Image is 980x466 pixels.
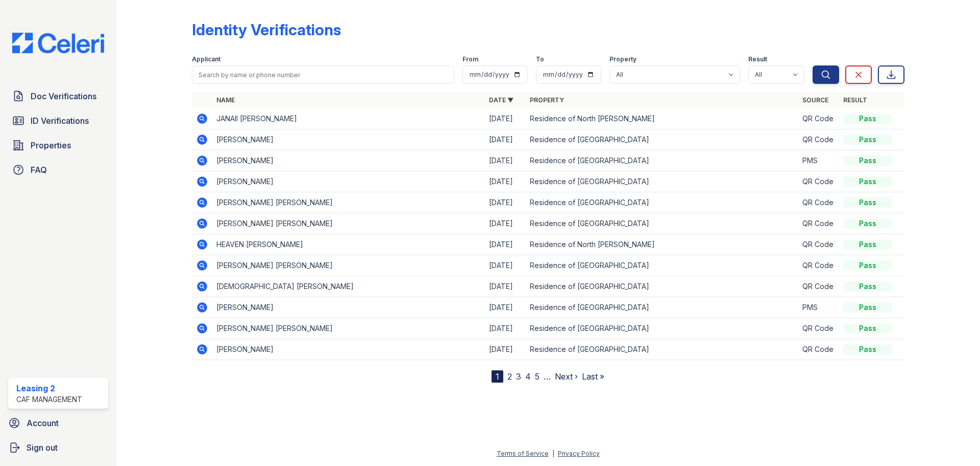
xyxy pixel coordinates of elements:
[485,150,526,171] td: [DATE]
[526,129,798,150] td: Residence of [GEOGRAPHIC_DATA]
[485,255,526,276] td: [DATE]
[843,176,892,187] div: Pass
[526,150,798,171] td: Residence of [GEOGRAPHIC_DATA]
[558,450,600,457] a: Privacy Policy
[212,150,485,171] td: [PERSON_NAME]
[798,234,839,255] td: QR Code
[16,382,82,394] div: Leasing 2
[526,108,798,129] td: Residence of North [PERSON_NAME]
[798,192,839,213] td: QR Code
[526,213,798,234] td: Residence of [GEOGRAPHIC_DATA]
[4,33,112,53] img: CE_Logo_Blue-a8612792a0a2168367f1c8372b55b34899dd931a85d93a1a3d3e32e68fde9ad4.png
[843,135,892,145] div: Pass
[526,297,798,318] td: Residence of [GEOGRAPHIC_DATA]
[798,318,839,339] td: QR Code
[843,239,892,250] div: Pass
[212,339,485,360] td: [PERSON_NAME]
[4,437,112,458] a: Sign out
[497,450,549,457] a: Terms of Service
[8,86,108,106] a: Doc Verifications
[843,156,892,166] div: Pass
[216,96,235,104] a: Name
[552,450,554,457] div: |
[485,318,526,339] td: [DATE]
[489,96,513,104] a: Date ▼
[843,96,867,104] a: Result
[843,260,892,271] div: Pass
[802,96,828,104] a: Source
[843,323,892,334] div: Pass
[4,413,112,433] a: Account
[485,129,526,150] td: [DATE]
[192,55,220,63] label: Applicant
[526,318,798,339] td: Residence of [GEOGRAPHIC_DATA]
[798,255,839,276] td: QR Code
[212,108,485,129] td: JANAII [PERSON_NAME]
[485,108,526,129] td: [DATE]
[212,255,485,276] td: [PERSON_NAME] [PERSON_NAME]
[798,150,839,171] td: PMS
[212,129,485,150] td: [PERSON_NAME]
[609,55,636,63] label: Property
[843,344,892,354] div: Pass
[535,371,540,382] a: 5
[8,110,108,131] a: ID Verifications
[485,339,526,360] td: [DATE]
[27,441,58,454] span: Sign out
[212,192,485,213] td: [PERSON_NAME] [PERSON_NAME]
[530,96,564,104] a: Property
[212,318,485,339] td: [PERSON_NAME] [PERSON_NAME]
[843,114,892,124] div: Pass
[526,339,798,360] td: Residence of [GEOGRAPHIC_DATA]
[212,297,485,318] td: [PERSON_NAME]
[31,139,71,151] span: Properties
[544,370,551,383] span: …
[798,129,839,150] td: QR Code
[555,371,578,382] a: Next ›
[212,213,485,234] td: [PERSON_NAME] [PERSON_NAME]
[798,339,839,360] td: QR Code
[212,171,485,192] td: [PERSON_NAME]
[525,371,531,382] a: 4
[485,171,526,192] td: [DATE]
[536,55,544,63] label: To
[485,276,526,297] td: [DATE]
[212,234,485,255] td: HEAVEN [PERSON_NAME]
[31,164,47,176] span: FAQ
[798,297,839,318] td: PMS
[8,160,108,180] a: FAQ
[843,302,892,313] div: Pass
[526,234,798,255] td: Residence of North [PERSON_NAME]
[843,197,892,208] div: Pass
[192,65,454,84] input: Search by name or phone number
[485,192,526,213] td: [DATE]
[192,20,341,39] div: Identity Verifications
[798,213,839,234] td: QR Code
[507,371,512,382] a: 2
[31,115,89,127] span: ID Verifications
[485,213,526,234] td: [DATE]
[485,234,526,255] td: [DATE]
[8,135,108,156] a: Properties
[526,192,798,213] td: Residence of [GEOGRAPHIC_DATA]
[798,276,839,297] td: QR Code
[526,255,798,276] td: Residence of [GEOGRAPHIC_DATA]
[485,297,526,318] td: [DATE]
[748,55,767,63] label: Result
[212,276,485,297] td: [DEMOGRAPHIC_DATA] [PERSON_NAME]
[27,417,59,429] span: Account
[462,55,478,63] label: From
[526,171,798,192] td: Residence of [GEOGRAPHIC_DATA]
[526,276,798,297] td: Residence of [GEOGRAPHIC_DATA]
[798,108,839,129] td: QR Code
[843,218,892,229] div: Pass
[843,281,892,292] div: Pass
[798,171,839,192] td: QR Code
[492,370,503,383] div: 1
[582,371,604,382] a: Last »
[516,371,521,382] a: 3
[16,394,82,405] div: CAF Management
[31,90,96,102] span: Doc Verifications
